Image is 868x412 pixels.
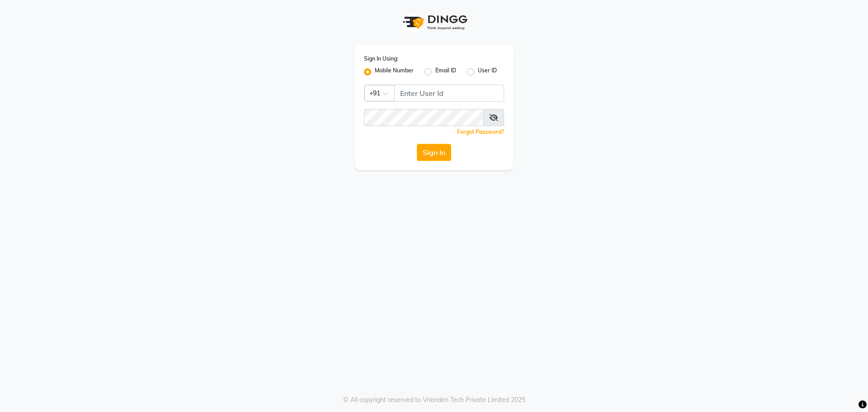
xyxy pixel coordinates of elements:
input: Username [394,85,504,102]
label: Mobile Number [375,66,414,77]
label: User ID [478,66,497,77]
img: logo1.svg [398,9,470,36]
a: Forgot Password? [457,128,504,135]
button: Sign In [417,144,451,161]
input: Username [364,109,484,126]
label: Sign In Using: [364,55,398,63]
label: Email ID [435,66,456,77]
